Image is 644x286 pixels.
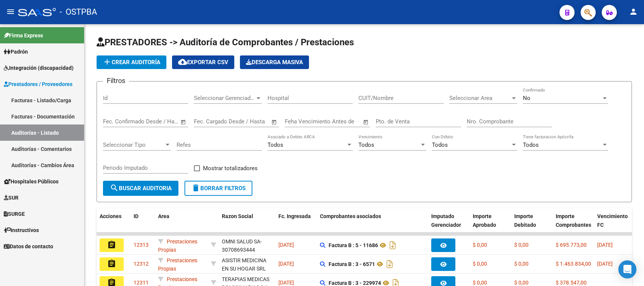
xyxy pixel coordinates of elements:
span: SUR [4,194,18,202]
span: - OSTPBA [60,4,97,20]
span: Area [158,213,169,219]
input: Start date [194,118,218,125]
span: $ 0,00 [473,242,487,248]
strong: Factura B : 3 - 229974 [329,280,381,286]
span: $ 1.463.834,00 [556,261,591,267]
mat-icon: menu [6,7,15,16]
span: Razon Social [222,213,253,219]
strong: Factura B : 3 - 6571 [329,261,375,267]
button: Open calendar [270,118,279,126]
span: ID [134,213,138,219]
datatable-header-cell: Importe Debitado [511,208,553,241]
button: Open calendar [179,118,188,126]
span: Fc. Ingresada [278,213,311,219]
span: Hospitales Públicos [4,177,58,186]
span: 12311 [134,280,149,286]
span: Importe Debitado [514,213,536,228]
span: No [523,95,530,101]
span: Todos [358,141,374,148]
button: Open calendar [362,118,370,126]
i: Descargar documento [385,258,395,270]
datatable-header-cell: Area [155,208,208,241]
span: [DATE] [278,280,294,286]
datatable-header-cell: Importe Comprobantes [553,208,594,241]
h3: Filtros [103,75,129,86]
datatable-header-cell: Vencimiento FC [594,208,636,241]
span: Descarga Masiva [246,59,303,66]
button: Borrar Filtros [184,181,252,196]
span: Seleccionar Area [449,95,510,101]
mat-icon: search [110,183,119,192]
datatable-header-cell: Fc. Ingresada [275,208,317,241]
span: Prestaciones Propias [158,238,197,253]
input: End date [225,118,262,125]
datatable-header-cell: Importe Aprobado [470,208,511,241]
div: - 30708693444 [222,237,272,253]
span: $ 378.547,00 [556,280,587,286]
div: Open Intercom Messenger [618,260,636,278]
span: [DATE] [278,242,294,248]
mat-icon: person [629,7,638,16]
span: $ 0,00 [514,242,529,248]
span: SURGE [4,210,25,218]
datatable-header-cell: Razon Social [219,208,275,241]
div: OMNI SALUD SA [222,237,260,246]
span: 12312 [134,261,149,267]
span: Seleccionar Gerenciador [194,95,255,101]
span: Exportar CSV [178,59,228,66]
span: Comprobantes asociados [320,213,381,219]
app-download-masive: Descarga masiva de comprobantes (adjuntos) [240,55,309,69]
span: Buscar Auditoria [110,185,172,192]
span: PRESTADORES -> Auditoría de Comprobantes / Prestaciones [97,37,354,48]
span: $ 695.773,00 [556,242,587,248]
strong: Factura B : 5 - 11686 [329,242,378,248]
button: Exportar CSV [172,55,234,69]
datatable-header-cell: Imputado Gerenciador [428,208,470,241]
span: Todos [267,141,283,148]
span: Seleccionar Tipo [103,141,164,148]
datatable-header-cell: Comprobantes asociados [317,208,428,241]
button: Buscar Auditoria [103,181,178,196]
div: ASISTIR MEDICINA EN SU HOGAR SRL [222,256,272,274]
span: [DATE] [597,261,613,267]
input: Start date [103,118,128,125]
mat-icon: add [103,57,112,66]
span: Borrar Filtros [191,185,246,192]
span: [DATE] [597,242,613,248]
span: Vencimiento FC [597,213,628,228]
span: Importe Comprobantes [556,213,591,228]
span: Mostrar totalizadores [203,164,258,173]
span: $ 0,00 [473,261,487,267]
span: Todos [523,141,539,148]
mat-icon: cloud_download [178,57,187,66]
span: 12313 [134,242,149,248]
span: Importe Aprobado [473,213,496,228]
datatable-header-cell: ID [131,208,155,241]
span: Prestaciones Propias [158,257,197,272]
span: Crear Auditoría [103,59,160,66]
input: End date [134,118,171,125]
button: Descarga Masiva [240,55,309,69]
span: Prestadores / Proveedores [4,80,72,88]
span: Acciones [100,213,121,219]
datatable-header-cell: Acciones [97,208,131,241]
span: Imputado Gerenciador [431,213,461,228]
i: Descargar documento [388,239,398,251]
div: - 30709082643 [222,256,272,272]
span: Firma Express [4,31,43,40]
span: Datos de contacto [4,242,53,251]
mat-icon: assignment [107,259,116,268]
mat-icon: assignment [107,240,116,249]
span: Integración (discapacidad) [4,64,74,72]
span: $ 0,00 [473,280,487,286]
mat-icon: delete [191,183,200,192]
button: Crear Auditoría [97,55,166,69]
span: $ 0,00 [514,280,529,286]
span: $ 0,00 [514,261,529,267]
span: Padrón [4,48,28,56]
span: Instructivos [4,226,39,234]
span: Todos [432,141,448,148]
span: [DATE] [278,261,294,267]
